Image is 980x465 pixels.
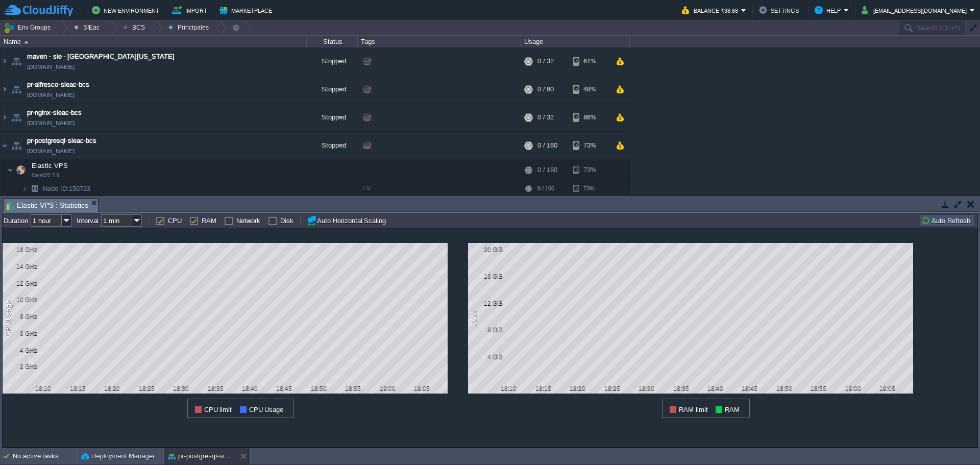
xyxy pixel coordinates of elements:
img: AMDAwAAAACH5BAEAAAAALAAAAAABAAEAAAICRAEAOw== [1,132,9,159]
label: Interval [77,217,99,225]
div: 18:25 [134,385,159,392]
div: 0 / 160 [537,132,557,159]
img: AMDAwAAAACH5BAEAAAAALAAAAAABAAEAAAICRAEAOw== [9,47,23,75]
div: 12 GiB [470,300,503,307]
div: 20 GiB [470,246,503,253]
a: maven - sie - [GEOGRAPHIC_DATA][US_STATE] [27,52,175,62]
div: 18:45 [737,385,763,392]
div: 19:00 [840,385,866,392]
div: 0 / 32 [537,47,554,75]
label: Duration [4,217,28,225]
img: AMDAwAAAACH5BAEAAAAALAAAAAABAAEAAAICRAEAOw== [21,181,28,197]
div: 10 GHz [4,296,37,303]
div: No active tasks [13,448,77,464]
div: 16 GiB [470,273,503,280]
img: AMDAwAAAACH5BAEAAAAALAAAAAABAAEAAAICRAEAOw== [24,41,29,43]
label: Network [236,217,260,225]
span: CPU Usage [249,406,284,413]
div: Tags [358,36,521,47]
img: AMDAwAAAACH5BAEAAAAALAAAAAABAAEAAAICRAEAOw== [9,104,23,131]
button: Import [172,4,210,16]
div: Stopped [307,132,358,159]
div: 18:30 [168,385,194,392]
div: 18:55 [806,385,831,392]
div: 4 GHz [4,347,37,354]
div: CPU Usage [3,299,15,338]
div: 12 GHz [4,280,37,287]
span: Node ID: [43,185,69,192]
div: 18:10 [496,385,522,392]
div: 2 GHz [4,363,37,370]
div: Usage [522,36,629,47]
span: [DOMAIN_NAME] [27,90,75,100]
div: 0 / 32 [537,104,554,131]
div: 18:50 [306,385,331,392]
span: pr-nginx-sieac-bcs [27,108,82,118]
span: CPU limit [204,406,232,413]
div: 86% [573,104,606,131]
span: Elastic VPS : Statistics [7,199,88,212]
img: AMDAwAAAACH5BAEAAAAALAAAAAABAAEAAAICRAEAOw== [1,104,9,131]
a: Elastic VPSCentOS 7.9 [31,162,69,169]
div: 18:40 [703,385,728,392]
span: RAM limit [679,406,708,413]
div: 73% [573,132,606,159]
button: Marketplace [219,4,275,16]
div: Stopped [307,104,358,131]
img: AMDAwAAAACH5BAEAAAAALAAAAAABAAEAAAICRAEAOw== [9,132,23,159]
div: 0 / 80 [537,76,554,103]
div: 0 / 160 [537,160,557,180]
span: [DOMAIN_NAME] [27,62,75,72]
div: 4 GiB [470,353,503,360]
img: AMDAwAAAACH5BAEAAAAALAAAAAABAAEAAAICRAEAOw== [14,160,28,180]
span: 150723 [42,184,92,193]
label: Disk [280,217,293,225]
div: Name [1,36,306,47]
div: 18:15 [530,385,556,392]
img: AMDAwAAAACH5BAEAAAAALAAAAAABAAEAAAICRAEAOw== [9,76,23,103]
button: BCS [123,20,149,35]
div: 18:30 [634,385,659,392]
a: Node ID:150723 [42,184,92,193]
div: Status [307,36,357,47]
div: 18:25 [599,385,625,392]
div: 18:20 [565,385,591,392]
a: pr-alfresco-sieac-bcs [27,80,89,90]
div: 8 GiB [470,326,503,333]
a: pr-postgresql-sieac-bcs [27,136,96,146]
div: 48% [573,76,606,103]
button: [EMAIL_ADDRESS][DOMAIN_NAME] [862,4,970,16]
span: [DOMAIN_NAME] [27,146,75,156]
div: 0 / 160 [537,181,554,197]
div: 18:20 [100,385,125,392]
button: SIEac [74,20,103,35]
button: Env Groups [4,20,54,35]
div: 19:00 [375,385,400,392]
span: RAM [725,406,740,413]
iframe: chat widget [937,424,970,455]
div: Stopped [307,76,358,103]
div: 18:35 [203,385,228,392]
div: 16 GHz [4,246,37,253]
label: RAM [202,217,216,225]
div: 19:05 [875,385,900,392]
div: Stopped [307,47,358,75]
img: AMDAwAAAACH5BAEAAAAALAAAAAABAAEAAAICRAEAOw== [1,76,9,103]
img: AMDAwAAAACH5BAEAAAAALAAAAAABAAEAAAICRAEAOw== [28,181,42,197]
div: 8 GHz [4,313,37,320]
button: Deployment Manager [81,451,155,461]
button: Balance ₹38.68 [682,4,741,16]
div: 61% [573,47,606,75]
img: AMDAwAAAACH5BAEAAAAALAAAAAABAAEAAAICRAEAOw== [7,160,13,180]
button: Auto Horizontal Scaling [307,215,389,226]
img: CloudJiffy [4,4,73,17]
button: Auto Refresh [921,216,973,225]
span: [DOMAIN_NAME] [27,118,75,128]
div: 14 GHz [4,263,37,270]
div: 73% [573,181,606,197]
img: AMDAwAAAACH5BAEAAAAALAAAAAABAAEAAAICRAEAOw== [1,47,9,75]
div: 73% [573,160,606,180]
